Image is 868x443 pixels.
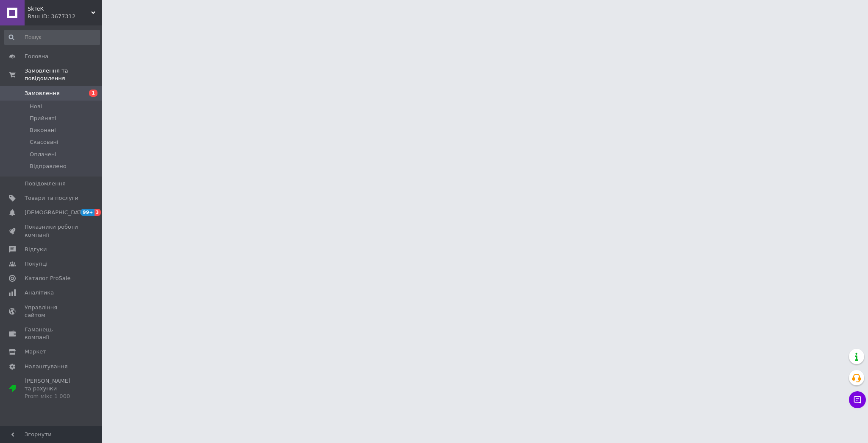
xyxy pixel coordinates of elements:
[30,126,56,134] span: Виконані
[25,53,48,60] span: Головна
[25,67,102,82] span: Замовлення та повідомлення
[30,151,56,158] span: Оплачені
[25,377,78,401] span: [PERSON_NAME] та рахунки
[25,289,54,297] span: Аналітика
[4,30,100,45] input: Пошук
[81,209,95,216] span: 99+
[25,246,47,253] span: Відгуки
[30,163,67,170] span: Відправлено
[25,90,60,97] span: Замовлення
[30,115,56,122] span: Прийняті
[95,209,101,216] span: 3
[25,209,87,216] span: [DEMOGRAPHIC_DATA]
[28,5,91,13] span: SkTeK
[25,194,78,202] span: Товари та послуги
[25,393,78,400] div: Prom мікс 1 000
[25,260,47,268] span: Покупці
[25,326,78,341] span: Гаманець компанії
[25,223,78,238] span: Показники роботи компанії
[28,13,102,20] div: Ваш ID: 3677312
[25,304,78,319] span: Управління сайтом
[849,391,866,408] button: Чат з покупцем
[30,103,42,110] span: Нові
[25,363,68,370] span: Налаштування
[25,348,46,356] span: Маркет
[25,180,66,188] span: Повідомлення
[89,90,97,97] span: 1
[30,138,58,146] span: Скасовані
[25,275,70,282] span: Каталог ProSale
